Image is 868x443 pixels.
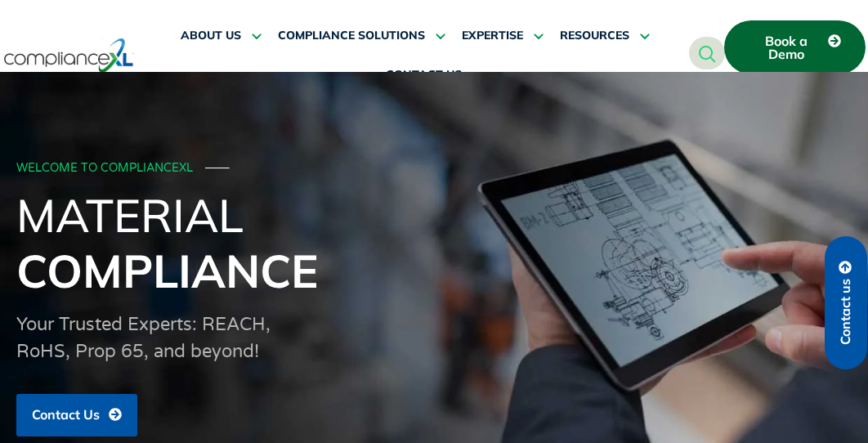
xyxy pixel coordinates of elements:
[839,279,853,345] span: Contact us
[278,29,425,43] span: COMPLIANCE SOLUTIONS
[16,314,271,362] span: Your Trusted Experts: REACH, RoHS, Prop 65, and beyond!
[462,16,544,56] a: EXPERTISE
[560,29,629,43] span: RESOURCES
[386,68,462,83] span: CONTACT US
[689,37,725,69] a: navsearch-button
[386,56,462,95] a: CONTACT US
[16,394,137,436] a: Contact Us
[278,16,445,56] a: COMPLIANCE SOLUTIONS
[825,236,867,369] a: Contact us
[16,242,318,299] span: Compliance
[462,29,523,43] span: EXPERTISE
[181,16,262,56] a: ABOUT US
[4,37,134,74] img: logo-one.svg
[16,187,852,298] h1: Material
[32,408,100,423] span: Contact Us
[181,29,241,43] span: ABOUT US
[724,20,865,74] a: Book a Demo
[205,161,230,175] span: ───
[749,34,822,60] span: Book a Demo
[560,16,650,56] a: RESOURCES
[16,162,848,176] div: WELCOME TO COMPLIANCEXL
